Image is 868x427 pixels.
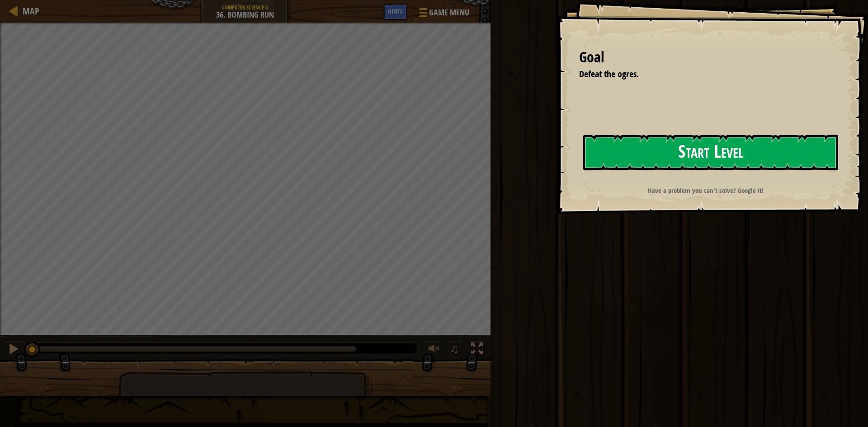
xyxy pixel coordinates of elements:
button: ♫ [448,341,463,359]
button: Toggle fullscreen [468,341,486,359]
span: Defeat the ogres. [579,68,639,80]
strong: Have a problem you can't solve? Google it! [648,186,764,195]
div: Goal [579,47,836,68]
span: Map [23,5,39,17]
span: ♫ [450,342,459,356]
li: Defeat the ogres. [568,68,834,81]
button: Start Level [583,135,838,170]
span: Hints [388,7,403,15]
a: Map [18,5,39,17]
button: Ctrl + P: Pause [5,341,23,359]
button: Adjust volume [425,341,443,359]
button: Game Menu [412,4,475,25]
span: Game Menu [429,7,469,19]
